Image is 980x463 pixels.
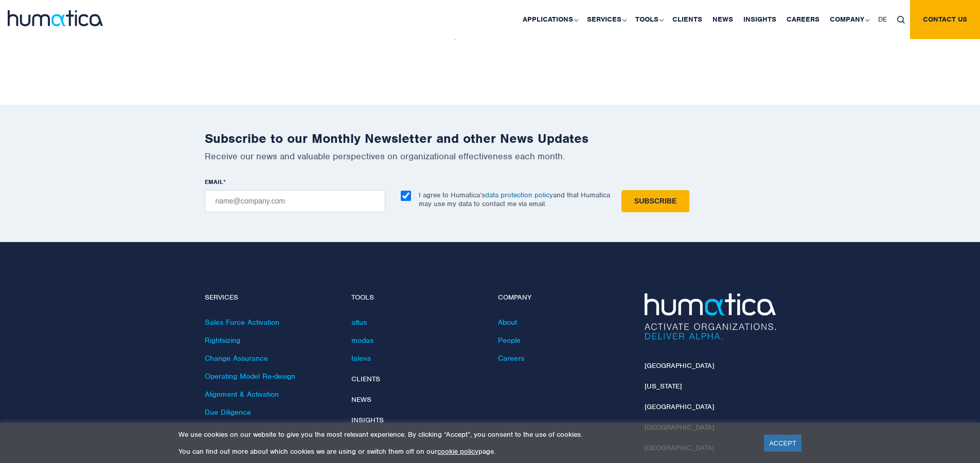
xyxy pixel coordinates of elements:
[351,375,380,383] a: Clients
[351,336,373,345] a: modas
[897,16,905,24] img: search_icon
[498,318,517,327] a: About
[205,372,295,381] a: Operating Model Re-design
[205,390,279,399] a: Alignment & Activation
[645,361,714,370] a: [GEOGRAPHIC_DATA]
[351,354,371,363] a: taleva
[485,191,553,199] a: data protection policy
[498,293,629,302] h4: Company
[205,151,776,162] p: Receive our news and valuable perspectives on organizational effectiveness each month.
[645,402,714,411] a: [GEOGRAPHIC_DATA]
[351,416,384,424] a: Insights
[205,293,336,302] h4: Services
[205,354,268,363] a: Change Assurance
[205,190,385,212] input: name@company.com
[437,447,478,456] a: cookie policy
[351,293,483,302] h4: Tools
[419,191,610,208] p: I agree to Humatica’s and that Humatica may use my data to contact me via email.
[351,395,371,404] a: News
[645,293,776,340] img: Humatica
[401,191,411,201] input: I agree to Humatica’sdata protection policyand that Humatica may use my data to contact me via em...
[351,318,367,327] a: altus
[179,447,751,456] p: You can find out more about which cookies we are using or switch them off on our page.
[498,354,524,363] a: Careers
[205,336,240,345] a: Rightsizing
[205,318,279,327] a: Sales Force Activation
[179,430,751,439] p: We use cookies on our website to give you the most relevant experience. By clicking “Accept”, you...
[878,15,887,24] span: DE
[621,190,689,212] input: Subscribe
[8,10,103,26] img: logo
[205,408,251,417] a: Due Diligence
[498,336,521,345] a: People
[205,131,776,146] h2: Subscribe to our Monthly Newsletter and other News Updates
[645,382,682,391] a: [US_STATE]
[764,435,801,452] a: ACCEPT
[205,178,223,186] span: EMAIL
